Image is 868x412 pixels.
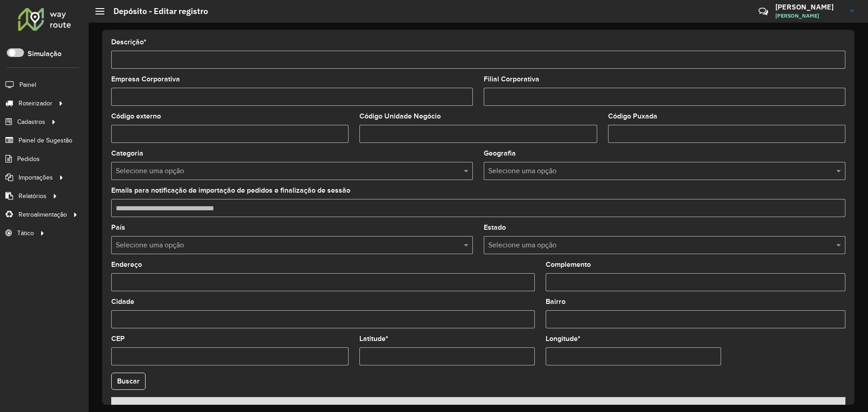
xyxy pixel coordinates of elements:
label: Simulação [28,48,61,59]
button: Buscar [111,373,146,390]
label: Empresa Corporativa [111,74,180,85]
h3: [PERSON_NAME] [775,3,843,11]
span: Retroalimentação [19,210,67,219]
a: Contato Rápido [754,2,773,21]
label: Endereço [111,259,142,270]
label: Cidade [111,296,134,307]
h2: Depósito - Editar registro [104,6,208,16]
label: Categoria [111,148,143,159]
span: Cadastros [17,117,45,127]
span: Tático [17,228,34,238]
label: Código Puxada [608,111,657,122]
label: Complemento [546,259,591,270]
label: Latitude [359,333,388,344]
label: Estado [484,222,506,233]
label: Código externo [111,111,161,122]
label: Longitude [546,333,580,344]
span: [PERSON_NAME] [775,12,843,20]
label: Geografia [484,148,516,159]
span: Importações [19,173,53,182]
span: Painel de Sugestão [19,136,72,145]
label: País [111,222,125,233]
span: Roteirizador [19,99,52,108]
label: Emails para notificação de importação de pedidos e finalização de sessão [111,185,350,196]
label: CEP [111,333,125,344]
label: Bairro [546,296,566,307]
span: Relatórios [19,191,47,201]
span: Painel [19,80,36,90]
label: Código Unidade Negócio [359,111,441,122]
label: Filial Corporativa [484,74,539,85]
label: Descrição [111,37,146,47]
span: Pedidos [17,154,40,164]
